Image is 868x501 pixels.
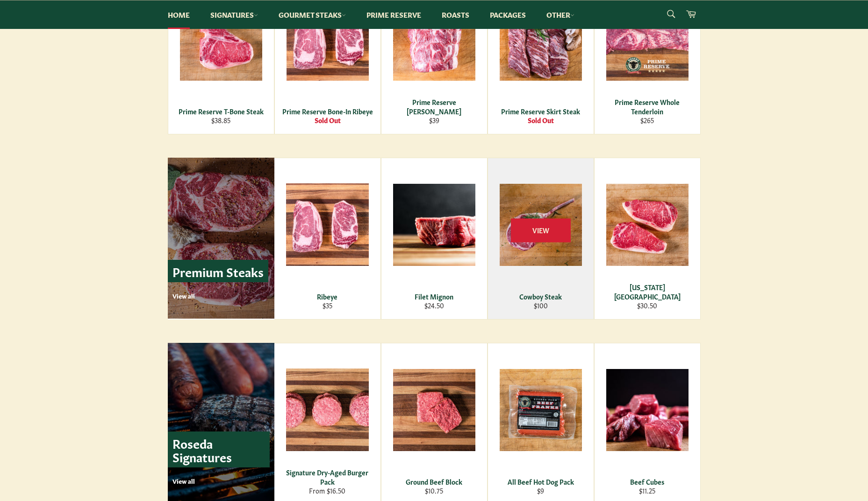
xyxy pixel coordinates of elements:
[511,218,571,242] span: View
[600,486,694,495] div: $11.25
[432,0,479,29] a: Roasts
[494,116,588,125] div: Sold Out
[594,158,701,320] a: New York Strip [US_STATE][GEOGRAPHIC_DATA] $30.50
[537,0,584,29] a: Other
[494,477,588,486] div: All Beef Hot Dog Pack
[357,0,430,29] a: Prime Reserve
[168,158,274,319] a: Premium Steaks View all
[269,0,355,29] a: Gourmet Steaks
[481,0,535,29] a: Packages
[606,369,689,451] img: Beef Cubes
[280,116,374,125] div: Sold Out
[158,0,199,29] a: Home
[387,116,481,125] div: $39
[174,107,268,116] div: Prime Reserve T-Bone Steak
[393,369,475,451] img: Ground Beef Block
[600,477,694,486] div: Beef Cubes
[274,158,381,320] a: Ribeye Ribeye $35
[280,468,374,486] div: Signature Dry-Aged Burger Pack
[280,486,374,495] div: From $16.50
[606,184,689,266] img: New York Strip
[600,97,694,116] div: Prime Reserve Whole Tenderloin
[280,301,374,310] div: $35
[393,184,475,266] img: Filet Mignon
[600,283,694,301] div: [US_STATE][GEOGRAPHIC_DATA]
[286,369,369,451] img: Signature Dry-Aged Burger Pack
[600,116,694,125] div: $265
[381,158,488,320] a: Filet Mignon Filet Mignon $24.50
[168,260,268,283] p: Premium Steaks
[387,292,481,301] div: Filet Mignon
[168,431,270,467] p: Roseda Signatures
[494,486,588,495] div: $9
[494,107,588,116] div: Prime Reserve Skirt Steak
[387,97,481,116] div: Prime Reserve [PERSON_NAME]
[500,369,582,451] img: All Beef Hot Dog Pack
[494,292,588,301] div: Cowboy Steak
[387,477,481,486] div: Ground Beef Block
[286,183,369,266] img: Ribeye
[201,0,267,29] a: Signatures
[387,301,481,310] div: $24.50
[280,292,374,301] div: Ribeye
[387,486,481,495] div: $10.75
[174,116,268,125] div: $38.85
[600,301,694,310] div: $30.50
[172,292,268,300] p: View all
[488,158,594,320] a: Cowboy Steak Cowboy Steak $100 View
[280,107,374,116] div: Prime Reserve Bone-In Ribeye
[172,477,270,485] p: View all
